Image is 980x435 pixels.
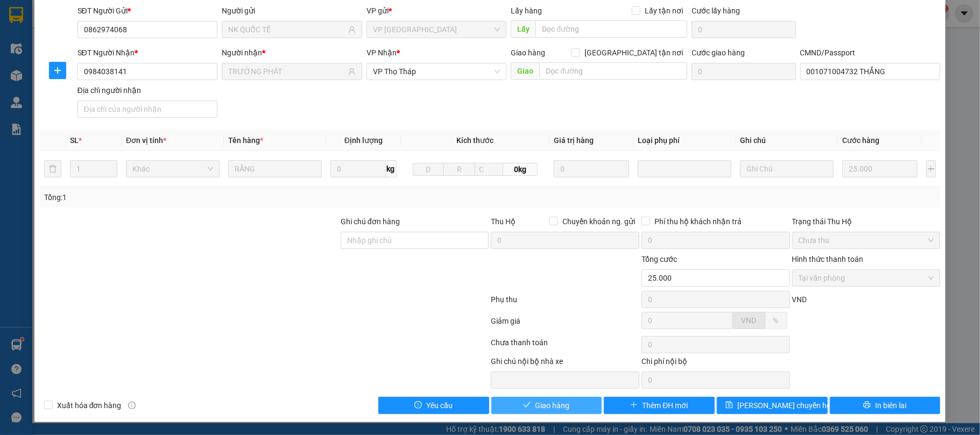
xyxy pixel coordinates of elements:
span: Lấy hàng [511,6,542,15]
button: plus [926,160,936,177]
div: Địa chỉ người nhận [77,84,218,96]
button: save[PERSON_NAME] chuyển hoàn [717,397,828,414]
div: Người gửi [222,5,362,17]
span: Cước hàng [842,136,879,145]
button: printerIn biên lai [830,397,941,414]
span: Định lượng [344,136,383,145]
input: 0 [554,160,629,177]
div: Phụ thu [490,294,640,312]
span: Tại văn phòng [799,270,934,286]
span: % [773,316,779,325]
span: Thu Hộ [491,217,516,226]
span: [PERSON_NAME] chuyển hoàn [737,400,840,411]
div: CMND/Passport [800,47,941,59]
span: Giá trị hàng [554,136,594,145]
li: Hotline: 19001155 [101,40,450,53]
div: SĐT Người Gửi [77,5,218,17]
span: VP Nhận [366,48,397,57]
div: Giảm giá [490,315,640,334]
span: kg [386,160,397,177]
span: Đơn vị tính [126,136,166,145]
input: VD: Bàn, Ghế [228,160,322,177]
span: In biên lai [875,400,906,411]
span: user [348,68,356,75]
span: plus [50,66,66,75]
span: [GEOGRAPHIC_DATA] tận nơi [580,47,687,59]
button: exclamation-circleYêu cầu [378,397,489,414]
label: Hình thức thanh toán [792,255,864,263]
span: VP Thọ Tháp [373,63,500,80]
span: printer [863,401,871,410]
label: Cước lấy hàng [692,6,740,15]
span: VND [742,316,757,325]
input: Ghi Chú [740,160,834,177]
span: Phí thu hộ khách nhận trả [650,216,746,227]
div: SĐT Người Nhận [77,47,218,59]
span: 0kg [503,163,538,176]
div: Chưa thanh toán [490,337,640,355]
span: Giao [511,62,539,80]
th: Ghi chú [736,130,838,151]
span: Khác [132,161,213,177]
label: Ghi chú đơn hàng [341,217,400,226]
span: save [725,401,733,410]
button: plus [49,62,66,79]
div: Trạng thái Thu Hộ [792,216,941,227]
span: plus [630,401,638,410]
input: Dọc đường [535,20,687,38]
div: Người nhận [222,47,362,59]
span: Giao hàng [511,48,545,57]
input: Địa chỉ của người nhận [77,101,218,118]
span: Giao hàng [535,400,569,411]
input: Cước giao hàng [692,63,795,80]
img: logo.jpg [13,13,67,67]
span: VND [792,295,807,304]
span: Yêu cầu [426,400,453,411]
span: user [348,26,356,33]
th: Loại phụ phí [633,130,736,151]
span: Lấy tận nơi [640,5,687,17]
input: Tên người nhận [228,66,346,77]
div: Chi phí nội bộ [641,355,790,372]
div: VP gửi [366,5,507,17]
input: D [413,163,445,176]
span: Tổng cước [641,255,677,263]
input: R [443,163,475,176]
span: Tên hàng [228,136,263,145]
span: Thêm ĐH mới [642,400,688,411]
span: info-circle [128,402,136,409]
li: Số 10 ngõ 15 Ngọc Hồi, Q.[PERSON_NAME], [GEOGRAPHIC_DATA] [101,26,450,40]
span: Lấy [511,20,535,38]
input: C [475,163,503,176]
button: checkGiao hàng [491,397,602,414]
input: Cước lấy hàng [692,21,795,38]
span: Chuyển khoản ng. gửi [558,216,639,227]
span: Xuất hóa đơn hàng [53,400,126,411]
span: SL [70,136,79,145]
input: Dọc đường [539,62,687,80]
button: plusThêm ĐH mới [604,397,715,414]
span: Chưa thu [799,232,934,248]
div: Tổng: 1 [44,191,379,203]
span: exclamation-circle [414,401,422,410]
b: GỬI : VP Thọ Tháp [13,78,135,96]
input: 0 [842,160,918,177]
span: Kích thước [456,136,493,145]
span: VP Ninh Bình [373,22,500,38]
input: Tên người gửi [228,24,346,35]
label: Cước giao hàng [692,48,745,57]
input: Ghi chú đơn hàng [341,232,489,249]
button: delete [44,160,61,177]
span: check [523,401,531,410]
div: Ghi chú nội bộ nhà xe [491,355,639,372]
